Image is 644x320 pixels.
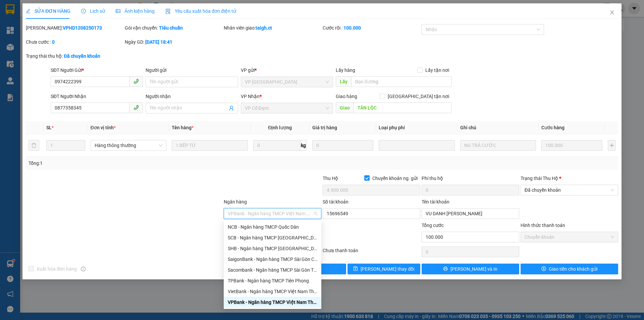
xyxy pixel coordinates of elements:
span: Xuất hóa đơn hàng [34,265,79,273]
span: Định lượng [268,125,292,130]
b: 100.000 [343,25,361,31]
span: user-add [229,105,234,111]
span: [PERSON_NAME] và In [450,265,497,273]
div: SĐT Người Nhận [51,93,143,100]
input: VD: Bàn, Ghế [172,140,248,151]
div: VietBank - Ngân hàng TMCP Việt Nam Thương Tín [224,286,321,297]
b: VPHD1208250173 [63,25,102,31]
div: VP gửi [241,66,333,74]
div: Gói vận chuyển: [125,24,222,32]
span: SL [46,125,52,130]
span: Cước hàng [541,125,565,130]
div: SĐT Người Gửi [51,66,143,74]
input: 0 [312,140,373,151]
div: SCB - Ngân hàng TMCP Sài Gòn [224,232,321,243]
div: Trạng thái Thu Hộ [521,175,618,182]
span: VP Cổ Đạm [245,103,329,113]
span: Lấy tận nơi [423,66,452,74]
label: Tên tài khoản [422,199,449,204]
div: Cước rồi : [323,24,420,32]
span: edit [26,9,31,13]
label: Hình thức thanh toán [521,223,565,228]
div: SHB - Ngân hàng TMCP Sài Gòn - Hà Nội [224,243,321,254]
th: Loại phụ phí [376,121,457,134]
button: save[PERSON_NAME] thay đổi [347,264,420,274]
input: 0 [541,140,602,151]
div: SHB - Ngân hàng TMCP [GEOGRAPHIC_DATA] - [GEOGRAPHIC_DATA] [228,245,317,252]
img: icon [165,9,171,14]
span: printer [443,266,448,272]
div: Người gửi [146,66,238,74]
span: dollar [541,266,546,272]
div: VPBank - Ngân hàng TMCP Việt Nam Thịnh Vượng [224,297,321,308]
input: Tên tài khoản [422,208,519,219]
b: taigh.ct [256,25,272,31]
div: Tổng: 1 [29,159,249,167]
span: VP Nhận [241,94,260,99]
span: save [353,266,358,272]
div: NCB - Ngân hàng TMCP Quốc Dân [224,222,321,232]
span: Lấy hàng [336,67,355,73]
div: Trạng thái thu hộ: [26,52,148,60]
input: Số tài khoản [323,208,420,219]
span: close [609,10,615,15]
span: Chuyển khoản ng. gửi [370,175,420,182]
label: Số tài khoản [323,199,348,204]
div: Sacombank - Ngân hàng TMCP Sài Gòn Thương Tín [224,265,321,275]
span: phone [133,105,139,110]
div: Chưa thanh toán [322,247,421,259]
span: SỬA ĐƠN HÀNG [26,8,70,14]
div: Nhân viên giao: [224,24,321,32]
input: Dọc đường [354,102,452,113]
input: Ghi Chú [460,140,536,151]
span: Tổng cước [422,223,444,228]
span: VP Hà Đông [245,77,329,87]
div: VPBank - Ngân hàng TMCP Việt Nam Thịnh Vượng [228,299,317,306]
span: Tên hàng [172,125,194,130]
button: dollarGiao tiền cho khách gửi [521,264,618,274]
span: info-circle [81,267,86,271]
button: delete [29,140,39,151]
div: SaigonBank - Ngân hàng TMCP Sài Gòn Công Thương [228,256,317,263]
div: Chưa cước : [26,38,123,46]
b: Tiêu chuẩn [159,25,183,31]
span: Lịch sử [81,8,105,14]
label: Ngân hàng [224,199,247,204]
th: Ghi chú [458,121,539,134]
span: Đã chuyển khoản [525,185,614,195]
span: Hàng thông thường [95,140,162,150]
span: VPBank - Ngân hàng TMCP Việt Nam Thịnh Vượng [228,209,317,219]
div: Ngày GD: [125,38,222,46]
div: SaigonBank - Ngân hàng TMCP Sài Gòn Công Thương [224,254,321,265]
input: Dọc đường [351,76,452,87]
span: [PERSON_NAME] thay đổi [361,265,414,273]
span: Giao hàng [336,94,357,99]
span: [GEOGRAPHIC_DATA] tận nơi [385,93,452,100]
span: phone [133,79,139,84]
b: 0 [52,39,55,45]
b: Đã chuyển khoản [64,53,100,59]
div: SCB - Ngân hàng TMCP [GEOGRAPHIC_DATA] [228,234,317,241]
div: Người nhận [146,93,238,100]
span: clock-circle [81,9,86,13]
b: [DATE] 18:41 [145,39,172,45]
button: printer[PERSON_NAME] và In [422,264,519,274]
span: Ảnh kiện hàng [116,8,155,14]
div: Sacombank - Ngân hàng TMCP Sài Gòn Thương Tín [228,266,317,274]
span: Giao [336,102,354,113]
div: NCB - Ngân hàng TMCP Quốc Dân [228,223,317,231]
span: kg [300,140,307,151]
span: Đơn vị tính [91,125,116,130]
div: TPBank - Ngân hàng TMCP Tiên Phong [224,275,321,286]
div: VietBank - Ngân hàng TMCP Việt Nam Thương Tín [228,288,317,295]
span: picture [116,9,120,13]
button: Close [603,3,622,22]
div: TPBank - Ngân hàng TMCP Tiên Phong [228,277,317,284]
span: Giao tiền cho khách gửi [549,265,597,273]
button: plus [608,140,615,151]
div: [PERSON_NAME]: [26,24,123,32]
span: Chuyển khoản [525,232,614,242]
div: Phí thu hộ [422,175,519,185]
span: Thu Hộ [323,176,338,181]
span: Lấy [336,76,351,87]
